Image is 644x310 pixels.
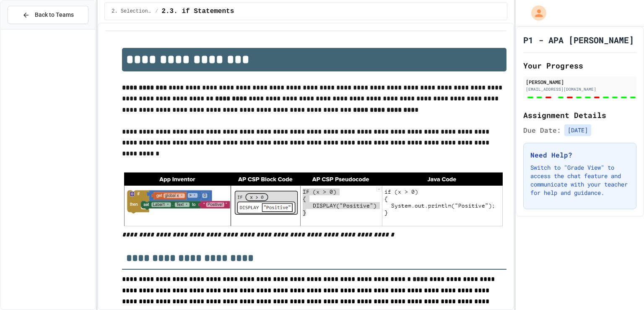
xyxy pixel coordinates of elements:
[35,11,74,19] span: Back to Teams
[564,124,591,136] span: [DATE]
[523,34,634,46] h1: P1 - APA [PERSON_NAME]
[8,6,88,24] button: Back to Teams
[161,6,234,16] span: 2.3. if Statements
[523,109,636,121] h2: Assignment Details
[526,86,634,92] div: [EMAIL_ADDRESS][DOMAIN_NAME]
[526,78,634,86] div: [PERSON_NAME]
[155,8,158,15] span: /
[609,276,636,302] iframe: chat widget
[530,150,629,160] h3: Need Help?
[574,240,636,276] iframe: chat widget
[523,60,636,71] h2: Your Progress
[112,8,152,15] span: 2. Selection and Iteration
[523,125,561,135] span: Due Date:
[530,163,629,197] p: Switch to "Grade View" to access the chat feature and communicate with your teacher for help and ...
[522,3,548,23] div: My Account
